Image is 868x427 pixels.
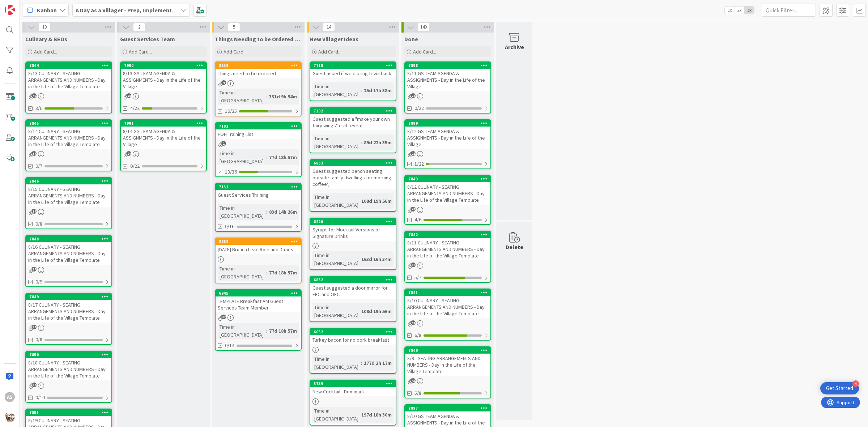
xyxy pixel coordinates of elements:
div: 7899 [405,120,490,127]
div: 6833 [314,161,396,166]
div: 7845 [29,121,111,126]
div: 7850 [29,352,111,357]
div: 7845 [26,120,111,127]
span: 0/22 [130,162,140,170]
div: 8/18 CULINARY - SEATING ARRANGEMENTS AND NUMBERS - Day in the Life of the Village Template [26,358,111,380]
span: 0/10 [35,394,45,401]
div: 6226 [314,219,396,224]
div: 78418/10 CULINARY - SEATING ARRANGEMENTS AND NUMBERS - Day in the Life of the Village Template [405,289,490,318]
div: 8/13 GS TEAM AGENDA & ASSIGNMENTS - Day in the Life of the Village [121,69,206,91]
div: 78508/18 CULINARY - SEATING ARRANGEMENTS AND NUMBERS - Day in the Life of the Village Template [26,351,111,380]
span: 4/22 [130,104,140,112]
a: 79008/13 GS TEAM AGENDA & ASSIGNMENTS - Day in the Life of the Village4/22 [120,61,207,114]
div: 6945 [219,291,301,296]
span: : [358,411,359,419]
div: 6832Guest suggested a door mirror for FFC and OFC [310,277,396,299]
span: 2 [133,23,145,31]
span: 0/14 [225,342,234,349]
div: Time in [GEOGRAPHIC_DATA] [312,251,358,267]
span: 4 [221,80,226,85]
span: 25 [127,93,131,98]
a: 78448/13 CULINARY - SEATING ARRANGEMENTS AND NUMBERS - Day in the Life of the Village Template3/6 [25,61,112,114]
div: 8/12 GS TEAM AGENDA & ASSIGNMENTS - Day in the Life of the Village [405,127,490,149]
a: 6945TEMPLATE Breakfast AM Guest Services Team MemberTime in [GEOGRAPHIC_DATA]:77d 18h 57m0/14 [215,289,302,351]
div: 108d 19h 56m [359,197,393,205]
span: 140 [417,23,430,31]
span: 37 [32,209,37,214]
div: Time in [GEOGRAPHIC_DATA] [312,303,358,319]
div: 7898 [408,63,490,68]
div: 7841 [408,290,490,295]
div: 78428/11 CULINARY - SEATING ARRANGEMENTS AND NUMBERS - Day in the Life of the Village Template [405,231,490,260]
span: 40 [32,93,37,98]
div: Guest suggested bench seating outside family dwellings for morning coffee\ [310,166,396,189]
div: 77d 18h 57m [267,327,299,335]
div: 5739 [314,381,396,386]
div: 2858Things need to be ordered [216,62,301,78]
span: 13/36 [225,168,237,176]
a: 7152Guest Services TrainingTime in [GEOGRAPHIC_DATA]:83d 14h 26m0/16 [215,183,302,232]
div: 6052Turkey bacon for no pork breakfast [310,329,396,345]
a: 78998/12 GS TEAM AGENDA & ASSIGNMENTS - Day in the Life of the Village1/22 [404,119,491,169]
span: 5 [228,23,240,31]
div: 7846 [29,179,111,184]
div: 6052 [314,329,396,334]
div: Guest suggested a door mirror for FFC and OFC [310,283,396,299]
span: 37 [221,315,226,319]
div: 6832 [310,277,396,283]
a: 78488/16 CULINARY - SEATING ARRANGEMENTS AND NUMBERS - Day in the Life of the Village Template0/9 [25,235,112,287]
div: 6226 [310,218,396,225]
span: Add Card... [224,48,247,55]
div: 7102 [314,108,396,114]
span: : [266,153,267,161]
div: 78458/14 CULINARY - SEATING ARRANGEMENTS AND NUMBERS - Day in the Life of the Village Template [26,120,111,149]
span: Things Needing to be Ordered - PUT IN CARD, Don't make new card [215,35,302,43]
span: 0/8 [35,220,42,228]
span: Add Card... [318,48,341,55]
span: New Villager Ideas [310,35,358,43]
div: 7848 [26,236,111,242]
div: 78408/9 - SEATING ARRANGEMENTS AND NUMBERS - Day in the Life of the Village Template [405,347,490,376]
span: 43 [411,378,416,383]
div: 7718 [314,63,396,68]
div: 7897 [408,406,490,411]
div: 177d 2h 17m [362,359,393,367]
div: Time in [GEOGRAPHIC_DATA] [312,355,361,371]
span: : [358,307,359,315]
span: Done [404,35,418,43]
span: 0/9 [35,278,42,286]
div: 8/15 CULINARY - SEATING ARRANGEMENTS AND NUMBERS - Day in the Life of the Village Template [26,184,111,207]
div: 78448/13 CULINARY - SEATING ARRANGEMENTS AND NUMBERS - Day in the Life of the Village Template [26,62,111,91]
img: avatar [5,412,15,422]
span: 3/6 [35,104,42,112]
div: 6833 [310,160,396,166]
a: 79018/14 GS TEAM AGENDA & ASSIGNMENTS - Day in the Life of the Village0/22 [120,119,207,171]
a: 2689[DATE] Brunch Lead Role and DutiesTime in [GEOGRAPHIC_DATA]:77d 18h 57m [215,238,302,283]
div: 7849 [29,294,111,299]
div: Time in [GEOGRAPHIC_DATA] [312,82,361,98]
div: 25d 17h 38m [362,86,393,94]
div: 5739New Cocktail - Dominack [310,380,396,396]
span: Culinary & BEOs [25,35,67,43]
div: 7849 [26,294,111,300]
div: 7900 [124,63,206,68]
div: 7846 [26,178,111,184]
a: 7718Guest asked if we'd bring trivia backTime in [GEOGRAPHIC_DATA]:25d 17h 38m [310,61,396,101]
input: Quick Filter... [762,4,816,17]
div: 7843 [405,176,490,182]
div: 78988/11 GS TEAM AGENDA & ASSIGNMENTS - Day in the Life of the Village [405,62,490,91]
div: 2689 [219,239,301,244]
span: 42 [411,207,416,212]
span: 37 [32,325,37,329]
div: 7718 [310,62,396,69]
div: 7152 [216,184,301,190]
div: 7897 [405,405,490,411]
div: Time in [GEOGRAPHIC_DATA] [312,193,358,209]
span: : [361,86,362,94]
span: : [358,255,359,263]
div: 7844 [26,62,111,69]
div: 7841 [405,289,490,296]
span: Kanban [37,6,57,14]
div: 8/17 CULINARY - SEATING ARRANGEMENTS AND NUMBERS - Day in the Life of the Village Template [26,300,111,323]
div: 7103 [219,124,301,129]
